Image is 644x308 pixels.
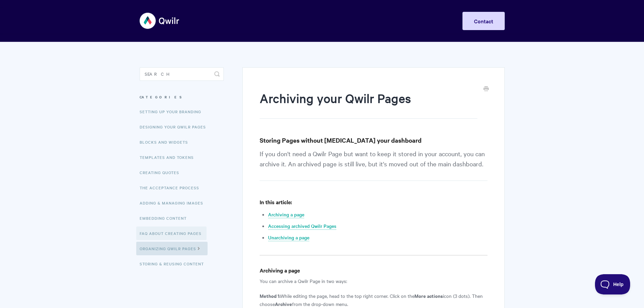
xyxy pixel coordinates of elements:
a: FAQ About Creating Pages [136,227,207,240]
a: Setting up your Branding [140,105,206,118]
a: Designing Your Qwilr Pages [140,120,211,134]
a: Blocks and Widgets [140,135,193,149]
p: If you don't need a Qwilr Page but want to keep it stored in your account, you can archive it. An... [260,148,487,181]
strong: Method 1: [260,292,281,299]
a: The Acceptance Process [140,181,204,194]
p: While editing the page, head to the top right corner. Click on the icon (3 dots). Then choose fro... [260,292,487,308]
a: Creating Quotes [140,166,184,179]
p: You can archive a Qwilr Page in two ways: [260,277,487,285]
a: Embedding Content [140,211,192,225]
iframe: Toggle Customer Support [595,274,630,294]
h4: Archiving a page [260,266,487,275]
a: Storing & Reusing Content [140,257,209,270]
a: Accessing archived Qwilr Pages [268,222,336,230]
a: Organizing Qwilr Pages [136,242,208,255]
h3: Storing Pages without [MEDICAL_DATA] your dashboard [260,136,487,145]
img: Qwilr Help Center [140,8,180,33]
h3: Categories [140,91,224,103]
strong: In this article: [260,198,292,206]
a: Print this Article [483,86,489,93]
a: Unarchiving a page [268,234,309,241]
a: Templates and Tokens [140,150,199,164]
strong: More actions [414,292,443,299]
a: Archiving a page [268,211,304,218]
h1: Archiving your Qwilr Pages [260,90,477,119]
a: Adding & Managing Images [140,196,208,210]
strong: Archive [275,300,292,307]
input: Search [140,67,224,81]
a: Contact [462,12,505,30]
